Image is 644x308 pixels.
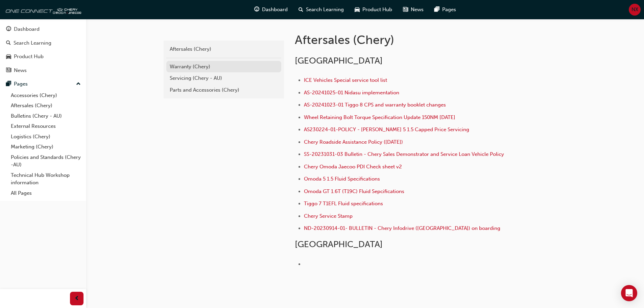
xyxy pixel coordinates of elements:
button: DashboardSearch LearningProduct HubNews [3,22,84,78]
a: Technical Hub Workshop information [8,170,84,188]
span: news-icon [6,68,11,74]
div: Pages [14,80,28,88]
h1: Aftersales (Chery) [295,32,517,47]
span: prev-icon [74,294,79,303]
span: [GEOGRAPHIC_DATA] [295,239,383,250]
button: Pages [3,78,84,90]
span: guage-icon [6,26,11,32]
a: Omoda 5 1.5 Fluid Specifications [304,176,380,182]
span: car-icon [6,54,11,60]
a: AS-20241025-01 Nidasu implementation [304,90,399,96]
a: Servicing (Chery - AU) [166,72,281,84]
span: Dashboard [262,6,288,14]
a: Product Hub [3,50,84,63]
span: Search Learning [306,6,344,14]
a: Logistics (Chery) [8,132,84,142]
a: news-iconNews [398,3,429,17]
div: Servicing (Chery - AU) [170,74,278,82]
a: Warranty (Chery) [166,61,281,73]
div: News [14,67,27,74]
a: Aftersales (Chery) [166,43,281,55]
a: ICE Vehicles Special service tool list [304,77,387,83]
a: All Pages [8,188,84,198]
span: Pages [442,6,456,14]
span: news-icon [403,5,408,14]
a: Parts and Accessories (Chery) [166,84,281,96]
a: Chery Omoda Jaecoo PDI Check sheet v2 [304,164,402,170]
a: Dashboard [3,23,84,35]
img: oneconnect [3,3,81,16]
a: AS230224-01-POLICY - [PERSON_NAME] 5 1.5 Capped Price Servicing [304,126,469,133]
a: guage-iconDashboard [249,3,293,17]
a: External Resources [8,121,84,132]
div: Dashboard [14,25,40,33]
a: Wheel Retaining Bolt Torque Specification Update 150NM [DATE] [304,114,455,120]
a: search-iconSearch Learning [293,3,349,17]
span: search-icon [299,5,303,14]
a: AS-20241023-01 Tiggo 8 CPS and warranty booklet changes [304,102,446,108]
a: Bulletins (Chery - AU) [8,111,84,121]
a: Marketing (Chery) [8,142,84,152]
div: Search Learning [14,39,51,47]
a: SS-20231031-03 Bulletin - Chery Sales Demonstrator and Service Loan Vehicle Policy [304,151,504,157]
a: pages-iconPages [429,3,461,17]
div: Open Intercom Messenger [621,285,637,301]
span: car-icon [355,5,360,14]
span: pages-icon [6,81,11,87]
a: Chery Roadside Assistance Policy ([DATE]) [304,139,403,145]
div: Warranty (Chery) [170,63,278,71]
div: Parts and Accessories (Chery) [170,86,278,94]
div: Product Hub [14,53,44,61]
div: Aftersales (Chery) [170,45,278,53]
a: News [3,64,84,77]
span: [GEOGRAPHIC_DATA] [295,55,383,66]
span: up-icon [76,80,81,89]
span: pages-icon [434,5,439,14]
span: News [411,6,424,14]
span: Product Hub [362,6,392,14]
a: Tiggo 7 T1EFL Fluid specifications [304,200,383,207]
a: Search Learning [3,37,84,49]
a: ND-20230914-01- BULLETIN - Chery Infodrive ([GEOGRAPHIC_DATA]) on boarding [304,225,500,231]
a: Aftersales (Chery) [8,100,84,111]
a: Omoda GT 1.6T (T19C) Fluid Sepcifications [304,188,404,194]
span: NX [631,6,638,14]
span: search-icon [6,40,11,46]
button: NX [629,4,641,16]
a: Policies and Standards (Chery -AU) [8,152,84,170]
span: guage-icon [254,5,259,14]
a: Chery Service Stamp [304,213,353,219]
a: Accessories (Chery) [8,90,84,101]
a: car-iconProduct Hub [349,3,398,17]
